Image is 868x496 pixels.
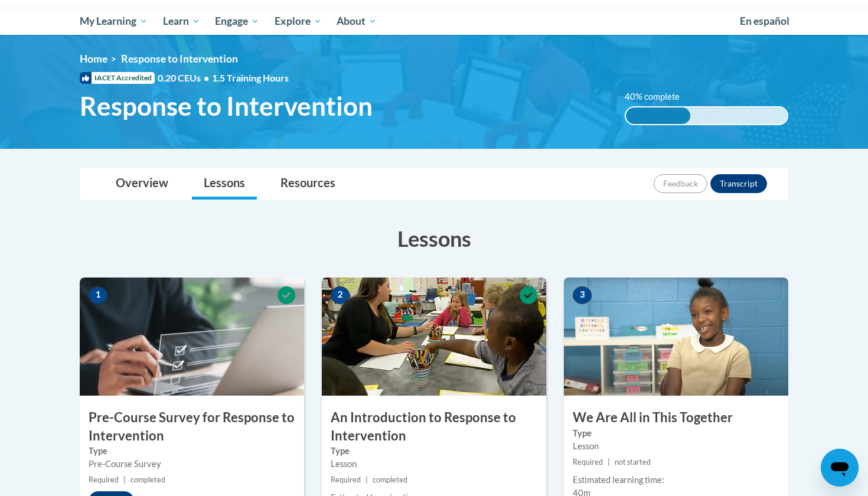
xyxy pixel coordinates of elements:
a: My Learning [72,8,155,35]
a: En español [732,9,797,34]
span: Explore [275,14,322,28]
span: not started [615,458,651,466]
span: 1 [89,286,107,304]
h3: An Introduction to Response to Intervention [322,409,546,445]
a: Engage [207,8,267,35]
span: My Learning [80,14,148,28]
div: Main menu [62,8,806,35]
span: | [366,475,368,484]
span: completed [373,475,407,484]
a: About [329,8,385,35]
label: Type [331,445,537,458]
label: 40% complete [625,90,693,103]
span: • [204,72,209,83]
label: Type [573,427,779,440]
span: | [123,475,126,484]
span: 3 [573,286,592,304]
span: En español [740,15,789,27]
a: Learn [155,8,208,35]
span: completed [130,475,165,484]
h3: Pre-Course Survey for Response to Intervention [80,409,304,445]
span: About [337,14,377,28]
div: Lesson [331,458,537,471]
button: Transcript [710,174,767,193]
span: Required [573,458,603,466]
span: Response to Intervention [121,53,238,65]
img: Course Image [322,278,546,396]
div: Lesson [573,440,779,453]
a: Explore [267,8,329,35]
button: Feedback [654,174,707,193]
h3: We Are All in This Together [564,409,788,427]
span: 1.5 Training Hours [212,72,289,83]
span: Required [89,475,119,484]
span: Learn [163,14,200,28]
span: | [608,458,610,466]
span: Required [331,475,361,484]
img: Course Image [564,278,788,396]
iframe: Button to launch messaging window [821,449,859,487]
div: Pre-Course Survey [89,458,295,471]
span: 2 [331,286,350,304]
span: 0.20 CEUs [158,71,212,84]
a: Overview [104,168,180,200]
span: IACET Accredited [80,72,155,84]
div: 40% complete [626,107,690,124]
span: Engage [215,14,259,28]
label: Type [89,445,295,458]
h3: Lessons [80,224,788,253]
a: Resources [269,168,347,200]
a: Home [80,53,107,65]
img: Course Image [80,278,304,396]
div: Estimated learning time: [573,474,779,487]
span: Response to Intervention [80,90,373,122]
a: Lessons [192,168,257,200]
